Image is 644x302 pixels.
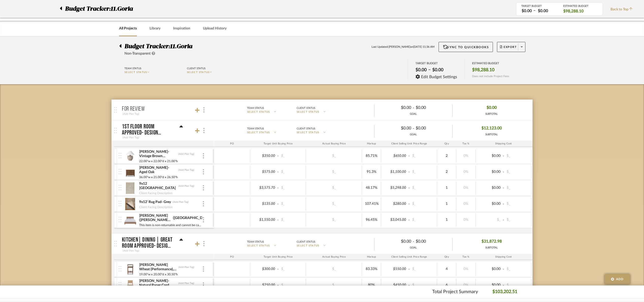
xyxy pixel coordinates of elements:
div: $_ [320,265,348,273]
img: 174fb99c-5401-44fd-b077-3023c77812ce_50x50.jpg [124,198,136,210]
div: GOAL [374,112,452,116]
div: 9x12' Rug Pad- Grey [139,200,171,205]
div: $_ [280,200,304,208]
mat-expansion-panel-header: Kitchen| Dining | Great room Approved- Design Presentation [DATE](Add Plan Tag)Team StatusSELECT ... [111,233,533,254]
img: 3dots-v.svg [203,153,204,158]
span: - [277,202,280,207]
div: $0.00 [477,265,502,273]
img: vertical-grip.svg [119,201,121,206]
div: $300.00 [252,265,277,273]
span: – [533,8,536,14]
p: For review [122,106,145,112]
div: 2 [439,152,455,160]
div: [PERSON_NAME] Wheat (Performance), [PERSON_NAME], Sonoma Coco [139,263,177,272]
mat-expansion-panel-header: [PERSON_NAME] Wheat (Performance), [PERSON_NAME], Sonoma Coco(Add Plan Tag)19.00"w x 20.00"d x 30... [114,261,637,277]
div: $5,298.00 [383,184,408,192]
span: - [408,267,411,272]
div: 0% [458,281,474,289]
div: 1 [439,216,455,224]
div: 22.00"w x 22.00"d x 21.00"h [139,159,178,164]
div: 107.41% [363,200,379,208]
a: Upload History [203,25,227,32]
div: $0.00 [477,152,502,160]
div: Ship. Markup % [532,254,556,260]
div: $_ [320,168,348,176]
div: 6 [439,281,455,289]
span: $98,288.10 [472,67,494,73]
div: Shipping Cost [476,141,532,147]
div: (Add Plan Tag) [178,168,195,172]
mat-expansion-panel-header: 1st floor room Approved- Design Presentation [DATE](Add Plan Tag)Team StatusSELECT STATUSClient S... [111,120,533,141]
div: [PERSON_NAME]- Natural Paper Cord [139,279,177,288]
div: Actual Buying Price [306,254,362,260]
img: 3f6287bd-9bd8-4ccb-bbb5-8268db8686ea_50x50.jpg [124,279,136,291]
div: $135.00 [252,200,277,208]
img: 3dots-v.svg [203,266,204,272]
img: vertical-grip.svg [119,169,121,174]
div: Client Status [297,126,315,131]
div: $_ [280,152,304,160]
span: - [502,170,505,175]
mat-expansion-panel-header: 9x12 [GEOGRAPHIC_DATA](Add Plan Tag)Client Facing Description$3,575.70-$_$_48.17%$5,298.00-$_10%$... [114,180,637,196]
div: $_ [280,184,304,192]
div: 0% [458,200,474,208]
div: 4 [439,265,455,273]
img: 3db6b000-5fb5-47e0-bda5-29a872155992_50x50.jpg [124,150,136,162]
div: (Add Plan Tag) [122,248,140,253]
span: Export [500,45,517,53]
div: ESTIMATED BUDGET [472,62,509,65]
div: Tax % [456,141,476,147]
div: 0% [458,184,474,192]
span: $31,872.98 [481,238,502,245]
div: (Add Plan Tag) [178,152,195,156]
span: Budget Tracker: [65,4,110,13]
div: Client Selling Unit Price Range [381,254,437,260]
div: 1st floor room Approved- Design Presentation [DATE](Add Plan Tag)Team StatusSELECT STATUSClient S... [114,141,533,233]
div: $_ [477,216,502,224]
span: SELECT STATUS [297,244,319,248]
div: $0.00 [431,66,445,74]
span: [PERSON_NAME] [389,45,410,49]
button: Export [497,42,525,52]
div: PO [214,254,250,260]
img: 36bfbd86-8e3a-4ace-9287-015e6629db89_50x50.jpg [124,263,136,275]
div: $_ [280,281,304,289]
div: 36.00"w x 21.00"d x 26.50"h [139,175,178,180]
div: TARGET BUDGET [415,62,457,65]
span: on [410,45,413,49]
span: - [408,283,411,288]
div: Client Selling Unit Price Range [381,141,437,147]
div: $_ [320,152,348,160]
div: $0.00 [536,8,550,14]
div: $0.00 [414,124,448,132]
span: - [413,105,414,111]
span: - [502,217,505,223]
div: 0% [458,216,474,224]
img: vertical-grip.svg [119,153,121,158]
img: eca49aa8-f805-4f76-b6b2-d4c6b3435b34_50x50.jpg [124,214,136,226]
span: Edit Budget Settings [421,75,457,79]
div: $0.00 [477,281,502,289]
span: 11.Goria [170,43,192,49]
div: PO [214,141,250,147]
div: $250.00 [252,281,277,289]
div: $3,045.00 [383,216,408,224]
span: Back to Top [610,7,635,12]
span: - [502,267,505,272]
div: $3,575.70 [252,184,277,192]
span: $12,123.00 [481,124,502,132]
div: 1 [439,200,455,208]
mat-expansion-panel-header: For review(Add Plan Tag)Team StatusSELECT STATUSClient StatusSELECT STATUS$0.00-$0.00GOAL$0.00SUB... [111,100,533,120]
div: $280.00 [383,200,408,208]
div: Team Status [247,126,264,131]
div: $_ [411,184,436,192]
div: $_ [320,200,348,208]
div: 2 [439,168,455,176]
div: Target Unit Buying Price [250,141,306,147]
div: 0% [458,168,474,176]
div: $_ [411,216,436,224]
img: vertical-grip.svg [119,185,121,190]
div: Team Status [124,66,141,71]
div: $_ [320,216,348,224]
div: $0.00 [477,184,502,192]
